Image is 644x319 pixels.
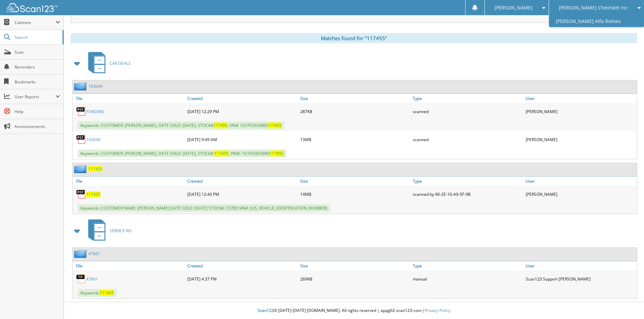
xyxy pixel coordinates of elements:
a: Created [186,261,299,270]
a: Type [411,177,524,186]
span: Cabinets [15,20,55,25]
a: [PERSON_NAME] Alfa Romeo [549,15,644,27]
img: TIF.png [76,274,86,284]
a: Size [299,94,411,103]
span: Help [15,109,60,114]
a: User [524,177,637,186]
span: Keywords: CUSTOMER: [PERSON_NAME], DATE SOLD: [DATE], STOCK# , VIN# 1G1FD3DS8R0 [78,122,284,129]
div: [DATE] 12:40 PM [186,187,299,201]
span: SERVICE RO [110,228,132,234]
span: 117455 [213,123,228,128]
div: 14MB [299,187,411,201]
a: SERVICE RO [84,217,132,244]
span: [PERSON_NAME] Chevrolet Inc [559,6,628,10]
span: [PERSON_NAME] [495,6,532,10]
a: Size [299,261,411,270]
span: Bookmarks [15,79,60,85]
a: 103649 [88,83,102,89]
a: Created [186,177,299,186]
span: CAR DEALS [110,60,131,66]
span: Scan123 [258,308,274,313]
div: © [DATE]-[DATE] [DOMAIN_NAME]. All rights reserved | appg02-scan123-com | [64,302,644,319]
span: Scan [15,49,60,55]
a: 47661 [86,276,98,282]
div: 13MB [299,133,411,146]
img: folder2.png [74,165,88,173]
div: 287KB [299,105,411,118]
div: 269KB [299,272,411,286]
a: Type [411,261,524,270]
a: User [524,261,637,270]
span: 117455 [267,123,282,128]
span: Keywords: CUSTOMER: [PERSON_NAME], DATE SOLD: [DATE], STOCK#: , VIN#: 1G1FD3DS8R0 [78,150,286,157]
img: PDF.png [76,189,86,199]
iframe: Chat Widget [610,287,644,319]
a: File [73,94,186,103]
img: folder2.png [74,249,88,258]
a: FUNDING [86,109,104,114]
span: 117455 [214,151,229,156]
div: Scan123 Support [PERSON_NAME] [524,272,637,286]
div: [DATE] 9:49 AM [186,133,299,146]
span: Announcements [15,124,60,129]
div: Matches found for "117455" [71,33,637,43]
a: 117455 [86,191,100,197]
div: [DATE] 4:37 PM [186,272,299,286]
div: [PERSON_NAME] [524,133,637,146]
img: folder2.png [74,82,88,90]
div: scanned [411,105,524,118]
div: scanned by 90-2E-16-A9-5F-9B [411,187,524,201]
a: CAR DEALS [84,50,131,77]
span: Keywords: CUSTOMER NAME: [PERSON_NAME] DATE SOLD: [DATE] STOCK#: T3785 VIN#: [US_VEHICLE_IDENTIFI... [78,204,330,212]
img: PDF.png [76,106,86,116]
a: File [73,177,186,186]
a: Created [186,94,299,103]
span: Search [15,34,59,40]
a: User [524,94,637,103]
a: 103649 [86,137,100,142]
img: PDF.png [76,134,86,144]
a: 117455 [88,166,102,172]
a: Privacy Policy [425,308,450,313]
img: scan123-logo-white.svg [7,3,57,12]
div: manual [411,272,524,286]
a: Type [411,94,524,103]
div: [DATE] 12:29 PM [186,105,299,118]
a: Size [299,177,411,186]
span: User Reports [15,94,55,100]
a: 47661 [88,251,100,257]
div: [PERSON_NAME] [524,105,637,118]
a: File [73,261,186,270]
span: Keywords: [78,289,117,297]
span: 117455 [269,151,284,156]
div: scanned [411,133,524,146]
span: Reminders [15,64,60,70]
div: [PERSON_NAME] [524,187,637,201]
span: 117455 [100,290,114,296]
